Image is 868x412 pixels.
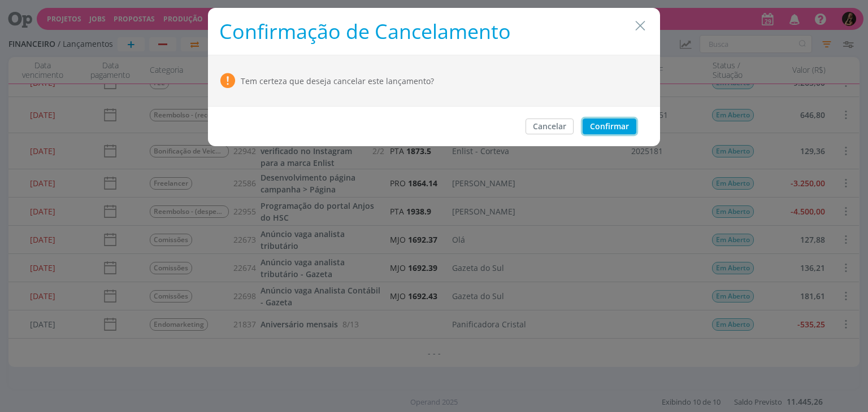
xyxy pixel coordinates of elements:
button: Close [632,16,649,34]
h1: Confirmação de Cancelamento [219,19,649,43]
button: Cancelar [526,119,574,134]
div: dialog [208,8,660,146]
div: Tem certeza que deseja cancelar este lançamento? [241,75,434,87]
button: Confirmar [583,119,636,134]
